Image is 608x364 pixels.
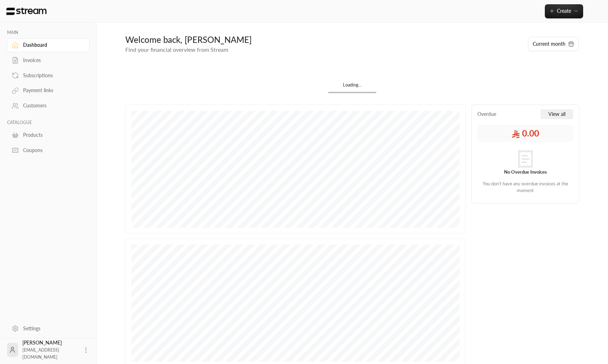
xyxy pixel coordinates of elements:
[23,325,81,332] div: Settings
[7,54,89,67] a: Invoices
[477,111,496,118] span: Overdue
[23,87,81,94] div: Payment links
[23,41,81,49] div: Dashboard
[23,131,81,139] div: Products
[22,339,78,360] div: [PERSON_NAME]
[557,8,571,14] span: Create
[23,72,81,79] div: Subscriptions
[481,180,570,194] p: You don't have any overdue invoices at the moment
[7,68,89,82] a: Subscriptions
[528,37,579,51] button: Current month
[125,34,521,45] div: Welcome back, [PERSON_NAME]
[23,57,81,64] div: Invoices
[511,128,539,139] span: 0.00
[7,120,89,125] p: CATALOGUE
[545,4,583,18] button: Create
[541,109,573,119] button: View all
[23,147,81,154] div: Coupons
[7,30,89,35] p: MAIN
[7,38,89,52] a: Dashboard
[7,84,89,97] a: Payment links
[125,46,228,53] span: Find your financial overview from Stream
[22,347,59,360] span: [EMAIL_ADDRESS][DOMAIN_NAME]
[23,102,81,109] div: Customers
[7,143,89,157] a: Coupons
[7,128,89,142] a: Products
[328,82,376,92] div: Loading...
[504,169,547,175] strong: No Overdue Invoices
[6,7,47,15] img: Logo
[7,99,89,113] a: Customers
[7,321,89,335] a: Settings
